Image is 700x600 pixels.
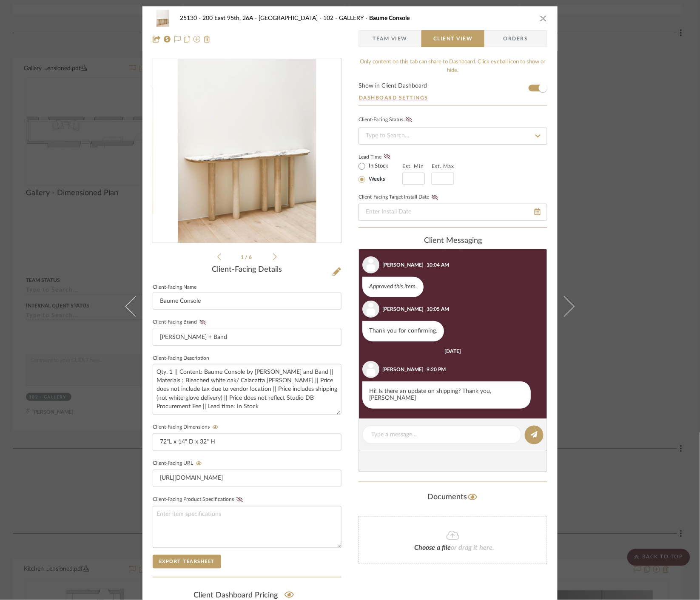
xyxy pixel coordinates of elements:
[382,261,424,269] div: [PERSON_NAME]
[427,305,449,313] div: 10:05 AM
[359,194,441,200] label: Client-Facing Target Install Date
[153,555,221,569] button: Export Tearsheet
[362,277,424,297] div: Approved this item.
[359,94,429,102] button: Dashboard Settings
[382,305,424,313] div: [PERSON_NAME]
[414,545,451,552] span: Choose a file
[153,10,173,27] img: acdda8d2-d470-4d68-927c-02a266dfbfcc_48x40.jpg
[359,491,547,504] div: Documents
[427,261,449,269] div: 10:04 AM
[153,424,221,430] label: Client-Facing Dimensions
[381,153,393,161] button: Lead Time
[362,361,379,378] img: user_avatar.png
[197,319,208,325] button: Client-Facing Brand
[445,348,461,354] div: [DATE]
[359,236,547,246] div: client Messaging
[367,162,388,170] label: In Stock
[153,470,341,487] input: Enter item URL
[451,545,494,552] span: or drag it here.
[153,285,196,290] label: Client-Facing Name
[204,36,211,43] img: Remove from project
[193,461,205,466] button: Client-Facing URL
[359,161,402,185] mat-radio-group: Select item type
[433,30,472,47] span: Client View
[382,366,424,373] div: [PERSON_NAME]
[359,204,547,221] input: Enter Install Date
[241,255,245,260] span: 1
[362,381,531,409] div: Hi! Is there an update on shipping? Thank you, [PERSON_NAME]
[153,434,341,451] input: Enter item dimensions
[359,128,547,145] input: Type to Search…
[494,30,538,47] span: Orders
[362,321,444,341] div: Thank you for confirming.
[153,265,341,275] div: Client-Facing Details
[323,15,369,21] span: 102 - GALLERY
[367,176,385,183] label: Weeks
[359,58,547,74] div: Only content on this tab can share to Dashboard. Click eyeball icon to show or hide.
[153,356,209,361] label: Client-Facing Description
[373,30,407,47] span: Team View
[153,293,341,310] input: Enter Client-Facing Item Name
[153,329,341,346] input: Enter Client-Facing Brand
[245,255,249,260] span: /
[234,497,245,503] button: Client-Facing Product Specifications
[153,59,341,243] div: 0
[249,255,253,260] span: 6
[369,15,410,21] span: Baume Console
[540,14,547,22] button: close
[180,15,323,21] span: 25130 - 200 East 95th, 26A - [GEOGRAPHIC_DATA]
[362,301,379,318] img: user_avatar.png
[427,366,446,373] div: 9:20 PM
[210,424,221,430] button: Client-Facing Dimensions
[362,256,379,273] img: user_avatar.png
[432,163,454,169] label: Est. Max
[178,59,316,243] img: acdda8d2-d470-4d68-927c-02a266dfbfcc_436x436.jpg
[359,116,415,124] div: Client-Facing Status
[153,461,205,466] label: Client-Facing URL
[153,497,245,503] label: Client-Facing Product Specifications
[153,319,208,325] label: Client-Facing Brand
[359,153,402,161] label: Lead Time
[429,194,441,200] button: Client-Facing Target Install Date
[402,163,424,169] label: Est. Min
